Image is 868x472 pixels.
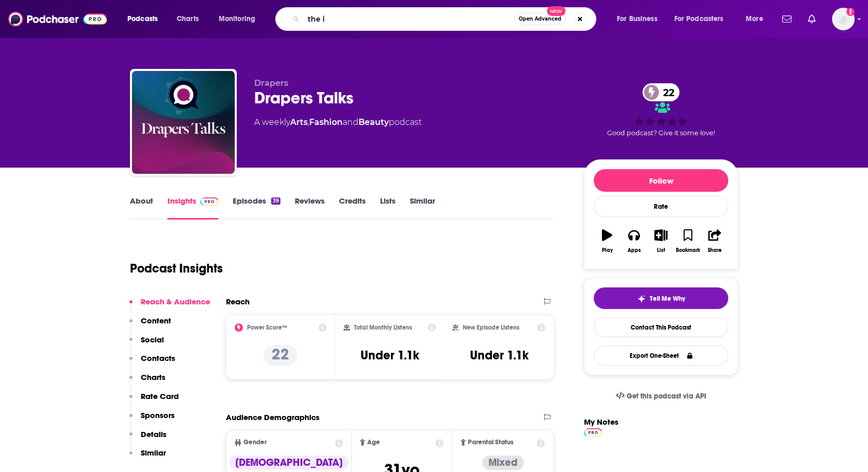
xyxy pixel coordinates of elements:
[617,12,657,26] span: For Business
[584,428,602,437] img: Podchaser Pro
[233,196,280,220] a: Episodes39
[610,11,670,27] button: open menu
[226,412,319,422] h2: Audience Demographics
[380,196,395,220] a: Lists
[141,448,166,458] p: Similar
[832,8,855,30] img: User Profile
[309,117,343,127] a: Fashion
[200,197,218,206] img: Podchaser Pro
[361,348,419,363] h3: Under 1.1k
[127,12,158,26] span: Podcasts
[226,297,250,306] h2: Reach
[167,196,218,220] a: InsightsPodchaser Pro
[129,391,179,410] button: Rate Card
[708,247,722,253] div: Share
[141,316,171,325] p: Content
[778,10,796,28] a: Show notifications dropdown
[141,297,210,306] p: Reach & Audience
[410,196,435,220] a: Similar
[650,295,685,303] span: Tell Me Why
[354,324,412,331] h2: Total Monthly Listens
[607,129,715,137] span: Good podcast? Give it some love!
[263,345,297,366] p: 22
[285,7,606,31] div: Search podcasts, credits, & more...
[170,11,205,27] a: Charts
[247,324,287,331] h2: Power Score™
[514,13,566,25] button: Open AdvancedNew
[243,439,267,446] span: Gender
[141,429,166,439] p: Details
[129,297,210,316] button: Reach & Audience
[219,12,255,26] span: Monitoring
[129,316,171,335] button: Content
[547,6,565,16] span: New
[627,392,706,401] span: Get this podcast via API
[229,456,349,470] div: [DEMOGRAPHIC_DATA]
[212,11,269,27] button: open menu
[620,223,647,260] button: Apps
[832,8,855,30] span: Logged in as KSKristina
[628,247,641,253] div: Apps
[602,247,613,253] div: Play
[482,456,524,470] div: Mixed
[594,346,728,366] button: Export One-Sheet
[846,8,855,16] svg: Add a profile image
[141,410,175,420] p: Sponsors
[130,196,153,220] a: About
[358,117,389,127] a: Beauty
[129,353,175,372] button: Contacts
[339,196,366,220] a: Credits
[594,287,728,309] button: tell me why sparkleTell Me Why
[295,196,325,220] a: Reviews
[141,391,179,401] p: Rate Card
[739,11,776,27] button: open menu
[120,11,171,27] button: open menu
[584,417,618,435] label: My Notes
[470,348,529,363] h3: Under 1.1k
[271,197,280,205] div: 39
[584,427,602,437] a: Pro website
[674,12,724,26] span: For Podcasters
[129,335,164,354] button: Social
[129,372,165,391] button: Charts
[8,9,107,29] img: Podchaser - Follow, Share and Rate Podcasts
[290,117,308,127] a: Arts
[129,429,166,448] button: Details
[463,324,519,331] h2: New Episode Listens
[141,353,175,363] p: Contacts
[668,11,739,27] button: open menu
[584,78,738,142] div: 22Good podcast? Give it some love!
[648,223,674,260] button: List
[130,261,223,276] h1: Podcast Insights
[367,439,380,446] span: Age
[132,71,235,174] img: Drapers Talks
[746,12,763,26] span: More
[343,117,358,127] span: and
[608,384,714,409] a: Get this podcast via API
[129,410,175,429] button: Sponsors
[804,10,820,28] a: Show notifications dropdown
[254,78,289,88] span: Drapers
[254,116,422,129] div: A weekly podcast
[177,12,199,26] span: Charts
[594,317,728,337] a: Contact This Podcast
[141,335,164,344] p: Social
[468,439,514,446] span: Parental Status
[832,8,855,30] button: Show profile menu
[676,247,700,253] div: Bookmark
[304,11,514,27] input: Search podcasts, credits, & more...
[308,117,309,127] span: ,
[594,169,728,192] button: Follow
[129,448,166,467] button: Similar
[141,372,165,382] p: Charts
[702,223,728,260] button: Share
[594,223,620,260] button: Play
[637,295,646,303] img: tell me why sparkle
[594,196,728,217] div: Rate
[519,16,561,22] span: Open Advanced
[657,247,665,253] div: List
[674,223,701,260] button: Bookmark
